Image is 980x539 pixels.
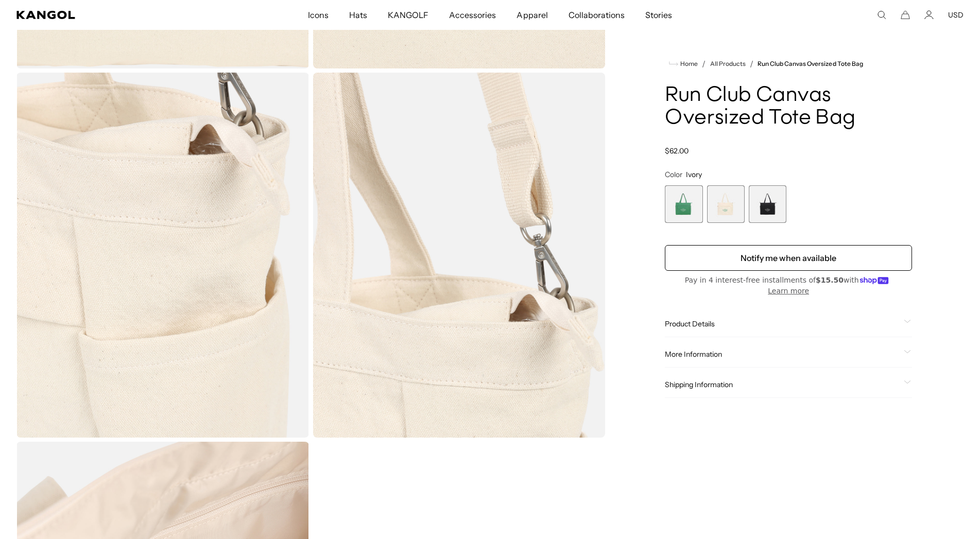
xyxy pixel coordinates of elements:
[665,170,682,179] span: Color
[758,60,863,67] a: Run Club Canvas Oversized Tote Bag
[665,185,702,223] div: 1 of 3
[678,60,698,67] span: Home
[313,73,606,438] img: color-ivory
[707,185,745,223] label: Ivory
[749,185,786,223] div: 3 of 3
[749,185,786,223] label: Black
[16,11,204,19] a: Kangol
[686,170,702,179] span: Ivory
[16,73,309,438] img: color-ivory
[665,350,900,359] span: More Information
[665,319,900,328] span: Product Details
[669,59,698,68] a: Home
[665,245,912,271] button: Notify me when available
[877,10,886,20] summary: Search here
[710,60,746,67] a: All Products
[698,58,706,70] li: /
[665,84,912,130] h1: Run Club Canvas Oversized Tote Bag
[948,10,964,20] button: USD
[707,185,745,223] div: 2 of 3
[665,380,900,389] span: Shipping Information
[665,185,702,223] label: Green
[665,58,912,70] nav: breadcrumbs
[665,146,689,155] span: $62.00
[746,58,753,70] li: /
[924,10,934,20] a: Account
[901,10,910,20] button: Cart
